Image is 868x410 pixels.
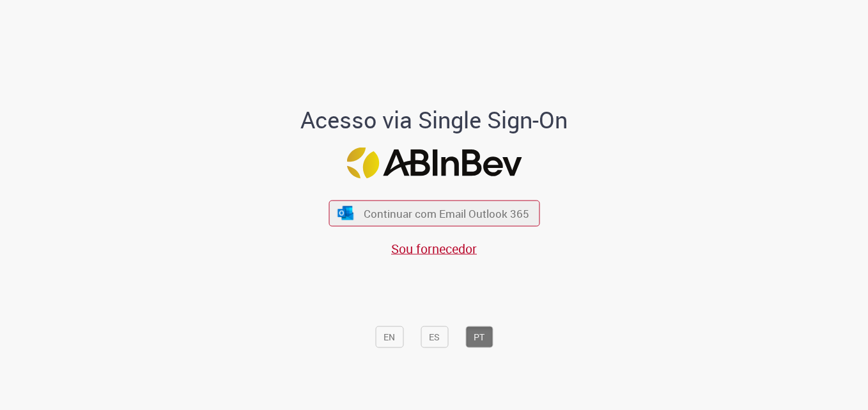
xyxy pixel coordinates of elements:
span: Continuar com Email Outlook 365 [364,206,529,221]
button: EN [375,326,403,348]
button: PT [465,326,493,348]
img: ícone Azure/Microsoft 360 [337,206,355,220]
img: Logo ABInBev [346,148,522,179]
h1: Acesso via Single Sign-On [257,107,612,132]
button: ES [421,326,448,348]
button: ícone Azure/Microsoft 360 Continuar com Email Outlook 365 [329,200,539,226]
a: Sou fornecedor [391,240,477,257]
